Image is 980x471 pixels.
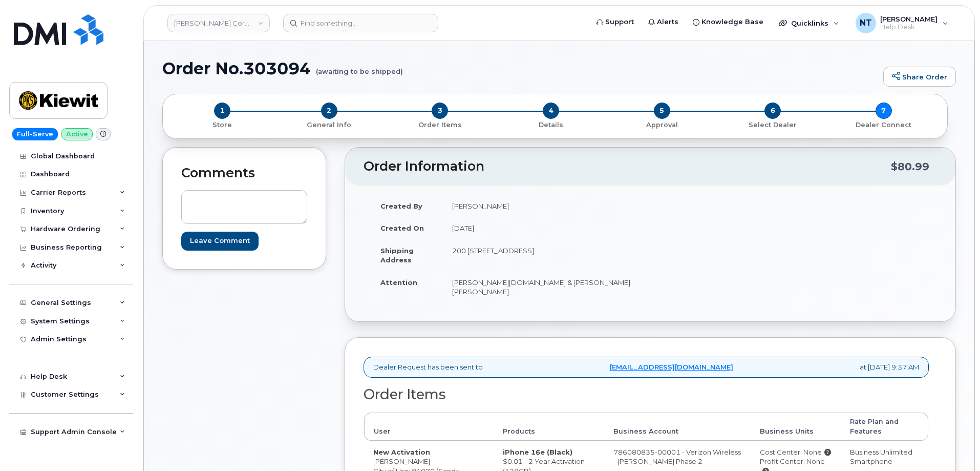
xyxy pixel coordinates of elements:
[364,357,929,378] div: Dealer Request has been sent to at [DATE] 9:37 AM
[543,103,559,119] span: 4
[274,119,385,130] a: 2 General Info
[654,103,670,119] span: 5
[606,119,717,130] a: 5 Approval
[162,59,878,77] h1: Order No.303094
[443,195,643,217] td: [PERSON_NAME]
[373,448,430,456] strong: New Activation
[364,159,891,174] h2: Order Information
[316,59,403,75] small: (awaiting to be shipped)
[432,103,448,119] span: 3
[214,103,230,119] span: 1
[380,224,424,232] strong: Created On
[751,413,841,441] th: Business Units
[443,239,643,271] td: 200 [STREET_ADDRESS]
[380,247,414,264] strong: Shipping Address
[175,120,270,130] p: Store
[717,119,828,130] a: 6 Select Dealer
[610,120,713,130] p: Approval
[500,120,603,130] p: Details
[443,271,643,303] td: [PERSON_NAME][DOMAIN_NAME] & [PERSON_NAME].[PERSON_NAME]
[181,166,307,180] h2: Comments
[380,278,417,286] strong: Attention
[181,232,259,251] input: Leave Comment
[364,413,494,441] th: User
[883,67,956,87] a: Share Order
[496,119,607,130] a: 4 Details
[760,447,832,457] div: Cost Center: None
[764,103,781,119] span: 6
[841,413,928,441] th: Rate Plan and Features
[171,119,274,130] a: 1 Store
[891,157,929,176] div: $80.99
[494,413,604,441] th: Products
[389,120,492,130] p: Order Items
[364,387,929,402] h2: Order Items
[385,119,496,130] a: 3 Order Items
[604,413,751,441] th: Business Account
[610,362,733,372] a: [EMAIL_ADDRESS][DOMAIN_NAME]
[321,103,337,119] span: 2
[278,120,381,130] p: General Info
[503,448,572,456] strong: iPhone 16e (Black)
[443,217,643,239] td: [DATE]
[380,202,422,210] strong: Created By
[721,120,824,130] p: Select Dealer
